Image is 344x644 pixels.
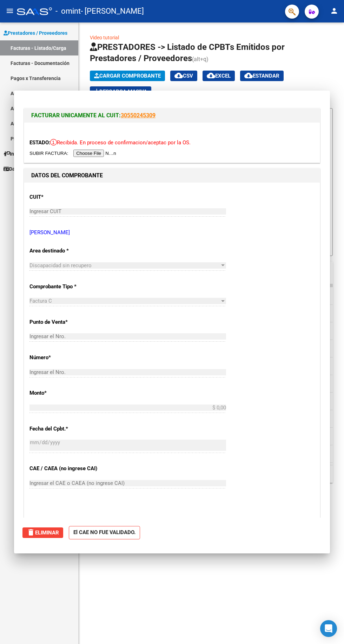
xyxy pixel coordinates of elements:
[174,73,193,79] span: CSV
[29,139,50,146] span: ESTADO:
[90,86,151,97] app-download-masive: Descarga masiva de comprobantes (adjuntos)
[29,516,115,524] p: Fecha de Vencimiento
[29,318,115,326] p: Punto de Venta
[29,465,115,473] p: CAE / CAEA (no ingrese CAI)
[29,298,52,304] span: Factura C
[330,7,338,15] mat-icon: person
[31,172,103,179] strong: DATOS DEL COMPROBANTE
[27,528,35,537] mat-icon: delete
[4,29,67,37] span: Prestadores / Proveedores
[29,229,315,237] p: [PERSON_NAME]
[174,71,183,80] mat-icon: cloud_download
[29,425,115,433] p: Fecha del Cpbt.
[29,247,115,255] p: Area destinado *
[27,530,59,536] span: Eliminar
[29,283,115,291] p: Comprobante Tipo *
[207,73,231,79] span: EXCEL
[55,4,81,19] span: - omint
[4,150,36,158] span: Instructivos
[320,620,337,637] div: Open Intercom Messenger
[81,4,144,19] span: - [PERSON_NAME]
[244,71,253,80] mat-icon: cloud_download
[192,56,209,63] span: (alt+q)
[69,526,140,540] strong: El CAE NO FUE VALIDADO.
[207,71,215,80] mat-icon: cloud_download
[121,112,156,119] a: 30550245309
[29,262,92,269] span: Discapacidad sin recupero
[4,165,49,173] span: Datos de contacto
[90,42,285,63] span: PRESTADORES -> Listado de CPBTs Emitidos por Prestadores / Proveedores
[244,73,279,79] span: Estandar
[6,7,14,15] mat-icon: menu
[29,354,115,362] p: Número
[90,35,119,40] a: Video tutorial
[50,139,191,146] span: Recibida. En proceso de confirmacion/aceptac por la OS.
[94,73,161,79] span: Cargar Comprobante
[31,112,121,119] span: FACTURAR UNICAMENTE AL CUIT:
[29,193,115,201] p: CUIT
[29,389,115,397] p: Monto
[22,527,63,538] button: Eliminar
[94,88,147,95] span: Descarga Masiva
